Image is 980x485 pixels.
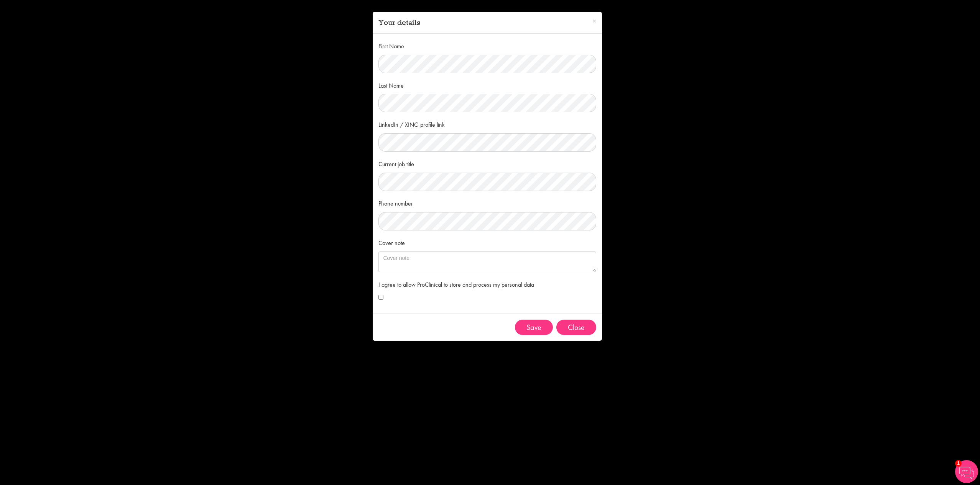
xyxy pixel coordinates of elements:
img: Chatbot [955,460,978,483]
label: LinkedIn / XING profile link [378,118,445,129]
button: Close [556,320,596,335]
label: I agree to allow ProClinical to store and process my personal data [378,278,534,289]
label: Phone number [378,197,413,208]
button: Save [515,320,553,335]
label: Last Name [378,79,404,90]
label: Cover note [378,236,405,248]
label: Current job title [378,157,414,169]
span: 1 [955,460,962,467]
